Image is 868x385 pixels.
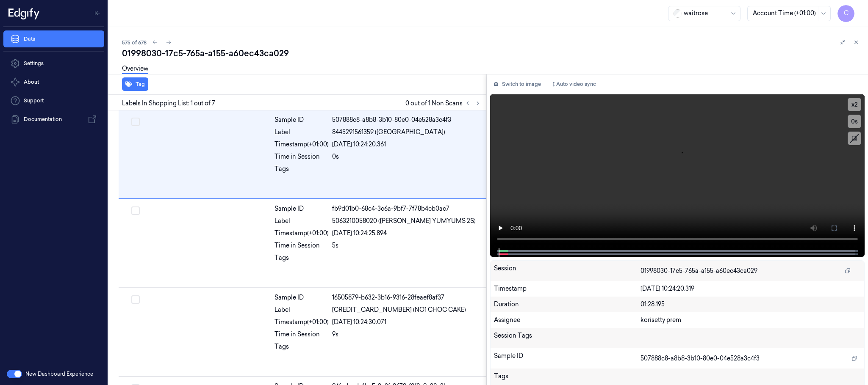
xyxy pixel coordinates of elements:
a: Documentation [3,111,104,128]
span: [CREDIT_CARD_NUMBER] (NO1 CHOC CAKE) [332,305,466,314]
div: Timestamp (+01:00) [275,229,329,238]
button: C [837,5,854,22]
div: 16505879-b632-3b16-9316-28feaef8af37 [332,293,481,302]
div: Tags [275,342,329,356]
div: Timestamp (+01:00) [275,140,329,149]
div: Sample ID [494,352,641,365]
button: Select row [131,206,140,215]
a: Support [3,92,104,109]
div: Time in Session [275,152,329,161]
span: 507888c8-a8b8-3b10-80e0-04e528a3c4f3 [641,354,760,363]
span: 5063210058020 ([PERSON_NAME] YUMYUMS 2S) [332,217,476,225]
span: 01998030-17c5-765a-a155-a60ec43ca029 [641,267,757,275]
div: Duration [494,300,641,309]
div: Time in Session [275,330,329,339]
button: About [3,74,104,91]
button: Toggle Navigation [91,6,104,20]
button: Switch to image [490,77,544,91]
span: Labels In Shopping List: 1 out of 7 [122,99,215,108]
div: Label [275,305,329,314]
div: 01:28.195 [641,300,861,309]
div: Tags [275,165,329,178]
div: Timestamp (+01:00) [275,318,329,327]
div: Sample ID [275,204,329,213]
div: 9s [332,330,481,339]
div: 01998030-17c5-765a-a155-a60ec43ca029 [122,47,861,59]
button: Select row [131,295,140,304]
a: Overview [122,64,148,74]
button: Select row [131,118,140,126]
div: Timestamp [494,284,641,293]
div: fb9d01b0-68c4-3c6a-9bf7-7f78b4cb0ac7 [332,204,481,213]
div: [DATE] 10:24:30.071 [332,318,481,327]
div: [DATE] 10:24:25.894 [332,229,481,238]
div: korisetty prem [641,316,861,324]
button: Tag [122,77,148,91]
div: Tags [275,253,329,267]
button: 0s [848,115,861,128]
div: [DATE] 10:24:20.319 [641,284,861,293]
div: Label [275,217,329,225]
span: 0 out of 1 Non Scans [405,98,483,108]
div: Assignee [494,316,641,324]
button: x2 [848,98,861,111]
div: 507888c8-a8b8-3b10-80e0-04e528a3c4f3 [332,115,481,124]
div: Sample ID [275,115,329,124]
div: Label [275,128,329,137]
a: Data [3,30,104,47]
div: 5s [332,241,481,250]
div: [DATE] 10:24:20.361 [332,140,481,149]
button: Auto video sync [548,77,599,91]
a: Settings [3,55,104,72]
div: Session [494,264,641,278]
span: 8445291561359 ([GEOGRAPHIC_DATA]) [332,128,445,137]
div: Time in Session [275,241,329,250]
div: Session Tags [494,331,641,345]
div: 0s [332,152,481,161]
span: 575 of 678 [122,39,147,46]
div: Sample ID [275,293,329,302]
